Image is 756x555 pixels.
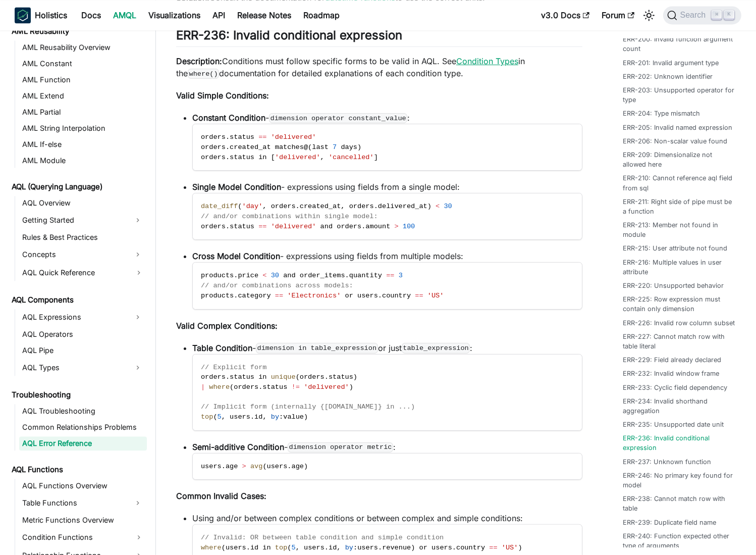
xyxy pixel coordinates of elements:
a: AML Partial [19,105,147,119]
a: Getting Started [19,212,129,228]
span: category [238,292,271,299]
span: ( [238,203,242,210]
span: ( [262,463,266,470]
a: AML String Interpolation [19,121,147,135]
code: dimension operator metric [288,442,393,452]
a: AML Function [19,73,147,87]
span: top [275,544,287,551]
kbd: K [724,10,734,19]
span: status [262,383,287,391]
span: 'delivered' [271,133,316,141]
a: ERR-233: Cyclic field dependency [623,382,727,392]
strong: Valid Simple Conditions: [176,90,269,100]
strong: Table Condition [192,343,252,353]
a: AQL Functions Overview [19,479,147,493]
span: . [361,223,365,230]
a: ERR-226: Invalid row column subset [623,318,735,327]
span: . [226,133,230,141]
span: products [201,292,234,299]
a: ERR-210: Cannot reference aql field from sql [623,173,735,192]
span: id [250,544,258,551]
span: . [250,413,254,421]
span: by [345,544,353,551]
span: and [320,223,333,230]
span: and [283,272,295,279]
a: API [206,7,231,23]
button: Search (Command+K) [663,6,741,24]
span: by [271,413,279,421]
span: , [296,544,300,551]
span: 5 [292,544,296,551]
span: value [283,413,304,421]
span: price [238,272,258,279]
span: in [262,544,271,551]
span: users [357,292,378,299]
code: where() [188,69,219,79]
a: AQL Operators [19,327,147,341]
span: status [230,223,254,230]
a: ERR-206: Non-scalar value found [623,136,727,145]
a: AML Reusability Overview [19,40,147,55]
span: 7 [333,143,337,151]
span: last [312,143,329,151]
span: , [341,203,345,210]
span: status [230,373,254,381]
span: , [320,154,325,161]
span: 'cancelled' [329,154,374,161]
span: users [357,544,378,551]
span: . [226,154,230,161]
span: orders [201,143,226,151]
span: 'delivered' [275,154,320,161]
span: | [201,383,205,391]
a: Table Functions [19,495,129,511]
span: == [258,133,266,141]
span: age [226,463,238,470]
a: ERR-237: Unknown function [623,457,711,466]
span: , [262,203,266,210]
span: users [267,463,288,470]
span: quantity [349,272,382,279]
a: ERR-229: Field already declared [623,355,721,364]
span: country [456,544,485,551]
span: . [246,544,250,551]
span: orders [201,133,226,141]
span: 'US' [427,292,444,299]
span: : [279,413,283,421]
span: ( [308,143,312,151]
span: . [287,463,291,470]
span: 'Electronics' [287,292,341,299]
span: 30 [444,203,452,210]
h2: ERR-236: Invalid conditional expression [176,28,582,47]
span: == [415,292,423,299]
span: ] [374,154,378,161]
span: id [329,544,337,551]
span: id [254,413,262,421]
a: ERR-203: Unsupported operator for type [623,85,735,104]
span: where [209,383,230,391]
span: . [325,544,329,551]
span: ) [357,143,361,151]
kbd: ⌘ [712,10,722,19]
a: ERR-235: Unsupported date unit [623,419,724,429]
span: orders [349,203,374,210]
span: . [452,544,456,551]
a: Roadmap [297,7,346,23]
span: // Explicit form [201,364,267,371]
span: where [201,544,222,551]
span: ) [304,463,308,470]
span: date_diff [201,203,238,210]
span: @ [304,143,308,151]
a: AML Extend [19,89,147,103]
button: Expand sidebar category 'Getting Started' [129,212,147,228]
span: ) [411,544,415,551]
span: . [226,223,230,230]
span: age [292,463,304,470]
span: avg [250,463,262,470]
span: . [234,292,238,299]
span: status [230,133,254,141]
span: ) [304,413,308,421]
span: ) [353,373,357,381]
a: ERR-240: Function expected other type of arguments [623,531,735,550]
a: Common Relationships Problems [19,420,147,434]
span: users [431,544,452,551]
